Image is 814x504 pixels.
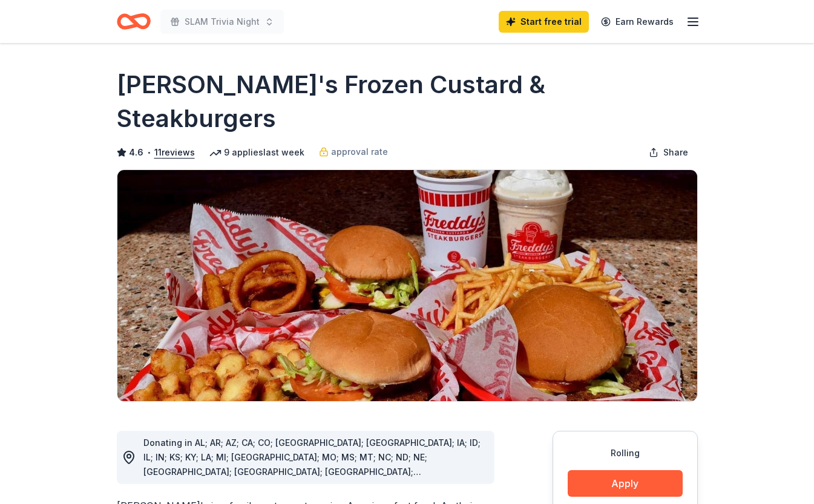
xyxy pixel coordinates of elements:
h1: [PERSON_NAME]'s Frozen Custard & Steakburgers [117,68,698,136]
button: 11reviews [154,145,195,160]
a: approval rate [319,145,388,159]
button: Share [639,140,698,165]
div: 9 applies last week [209,145,304,160]
span: 4.6 [129,145,143,160]
span: SLAM Trivia Night [185,15,260,29]
span: Share [663,145,688,160]
button: Apply [568,470,683,497]
button: SLAM Trivia Night [160,10,284,34]
img: Image for Freddy's Frozen Custard & Steakburgers [117,170,697,401]
a: Home [117,7,151,36]
span: • [146,148,151,157]
a: Start free trial [499,11,589,33]
div: Rolling [568,446,683,460]
a: Earn Rewards [594,11,681,33]
span: approval rate [331,145,388,159]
